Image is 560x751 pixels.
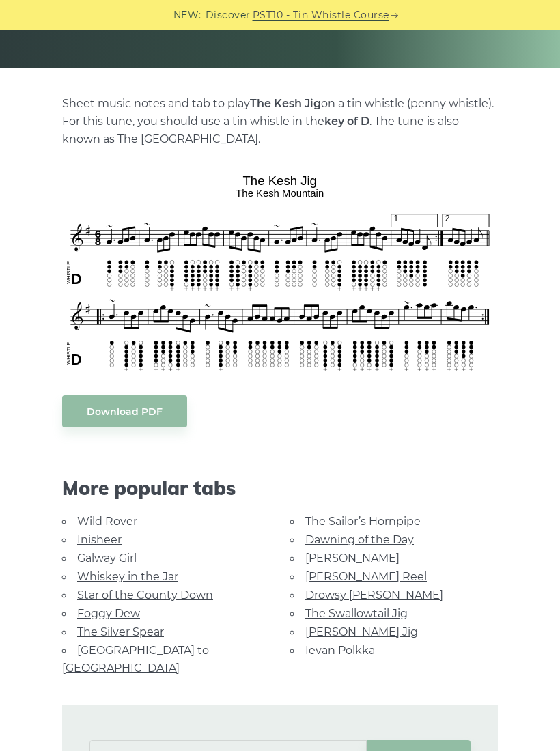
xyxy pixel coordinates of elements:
a: The Swallowtail Jig [305,607,408,620]
a: Drowsy [PERSON_NAME] [305,589,443,601]
a: Download PDF [62,395,187,427]
a: Galway Girl [77,552,137,565]
a: Whiskey in the Jar [77,570,178,583]
a: Wild Rover [77,515,137,528]
a: [PERSON_NAME] Jig [305,625,418,638]
span: Discover [206,8,251,23]
a: Ievan Polkka [305,644,375,657]
a: Dawning of the Day [305,533,414,546]
a: PST10 - Tin Whistle Course [253,8,389,23]
strong: key of D [324,115,369,128]
a: The Silver Spear [77,625,164,638]
a: Inisheer [77,533,122,546]
span: More popular tabs [62,477,498,500]
p: Sheet music notes and tab to play on a tin whistle (penny whistle). For this tune, you should use... [62,95,498,148]
span: NEW: [173,8,201,23]
a: [PERSON_NAME] Reel [305,570,427,583]
a: Star of the County Down [77,589,213,601]
strong: The Kesh Jig [250,97,321,110]
a: The Sailor’s Hornpipe [305,515,421,528]
img: The Kesh Jig Tin Whistle Tabs & Sheet Music [62,169,498,375]
a: [PERSON_NAME] [305,552,400,565]
a: Foggy Dew [77,607,140,620]
a: [GEOGRAPHIC_DATA] to [GEOGRAPHIC_DATA] [62,644,209,675]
